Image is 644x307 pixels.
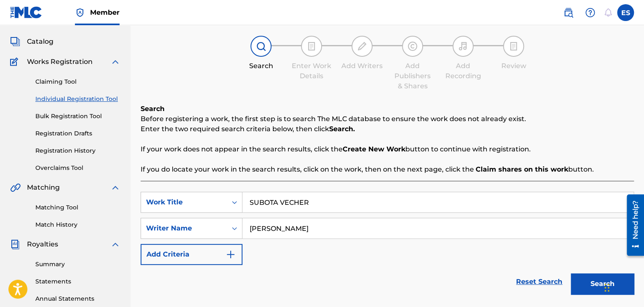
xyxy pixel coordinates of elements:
a: Registration History [35,146,120,155]
p: Before registering a work, the first step is to search The MLC database to ensure the work does n... [141,114,634,124]
a: SummarySummary [10,16,61,26]
img: expand [110,183,120,193]
a: Registration Drafts [35,129,120,138]
img: Works Registration [10,57,21,67]
a: Overclaims Tool [35,164,120,172]
span: Royalties [27,239,58,249]
img: MLC Logo [10,6,43,19]
a: Annual Statements [35,294,120,303]
strong: Search. [329,125,355,133]
img: Catalog [10,37,20,47]
img: Top Rightsholder [75,8,85,18]
img: help [585,8,595,18]
a: Bulk Registration Tool [35,112,120,121]
img: step indicator icon for Enter Work Details [306,41,317,51]
a: Claiming Tool [35,77,120,86]
span: Member [90,8,120,17]
div: Writer Name [146,223,222,233]
a: CatalogCatalog [10,37,53,47]
img: expand [110,239,120,249]
button: Add Criteria [141,244,242,265]
a: Match History [35,220,120,229]
img: step indicator icon for Add Writers [357,41,367,51]
div: Плъзни [604,275,609,300]
b: Search [141,105,165,113]
div: Add Writers [341,61,383,71]
img: step indicator icon for Add Publishers & Shares [407,41,418,51]
div: User Menu [617,4,634,21]
img: Royalties [10,239,20,249]
strong: Claim shares on this work [476,165,568,173]
a: Matching Tool [35,203,120,212]
a: Summary [35,260,120,269]
a: Reset Search [512,273,567,291]
a: Individual Registration Tool [35,95,120,103]
p: Enter the two required search criteria below, then click [141,124,634,134]
a: Statements [35,277,120,286]
div: Notifications [604,8,612,17]
img: step indicator icon for Review [508,41,519,51]
button: Search [571,273,634,294]
a: Public Search [560,4,577,21]
p: If you do locate your work in the search results, click on the work, then on the next page, click... [141,164,634,175]
form: Search Form [141,192,634,299]
div: Help [582,4,599,21]
div: Search [240,61,282,71]
img: 9d2ae6d4665cec9f34b9.svg [226,249,236,259]
div: Джаджи за чат [602,267,644,307]
span: Matching [27,183,60,193]
div: Add Publishers & Shares [391,61,434,91]
span: Works Registration [27,57,93,67]
div: Enter Work Details [290,61,333,81]
img: expand [110,57,120,67]
img: Matching [10,183,21,193]
div: Work Title [146,197,222,207]
div: Add Recording [442,61,484,81]
iframe: Resource Center [620,191,644,259]
img: step indicator icon for Search [256,41,266,51]
strong: Create New Work [343,145,405,153]
div: Review [492,61,535,71]
span: Catalog [27,37,53,47]
img: step indicator icon for Add Recording [458,41,468,51]
iframe: Chat Widget [602,267,644,307]
p: If your work does not appear in the search results, click the button to continue with registration. [141,144,634,154]
img: search [563,8,573,18]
